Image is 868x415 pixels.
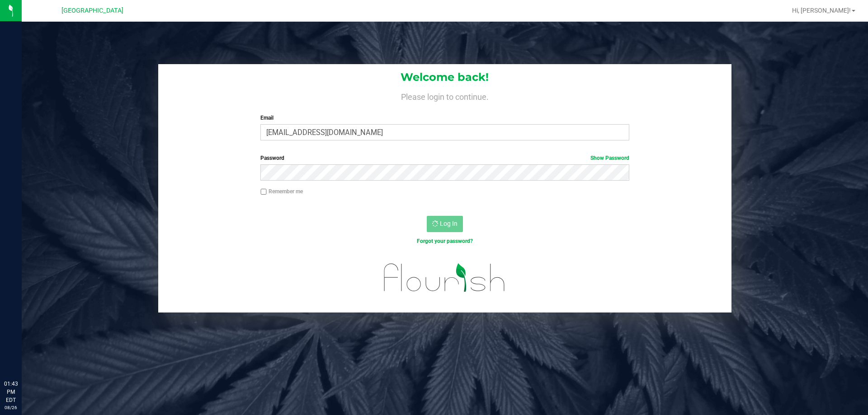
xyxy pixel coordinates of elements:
[417,238,473,244] a: Forgot your password?
[4,404,18,411] p: 08/26
[158,71,731,83] h1: Welcome back!
[260,189,267,195] input: Remember me
[260,187,303,196] label: Remember me
[158,90,731,101] h4: Please login to continue.
[4,380,18,404] p: 01:43 PM EDT
[590,155,629,161] a: Show Password
[260,114,629,122] label: Email
[440,220,458,227] span: Log In
[61,7,123,14] span: [GEOGRAPHIC_DATA]
[260,155,284,161] span: Password
[373,255,516,301] img: flourish_logo.svg
[427,216,463,232] button: Log In
[792,7,851,14] span: Hi, [PERSON_NAME]!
